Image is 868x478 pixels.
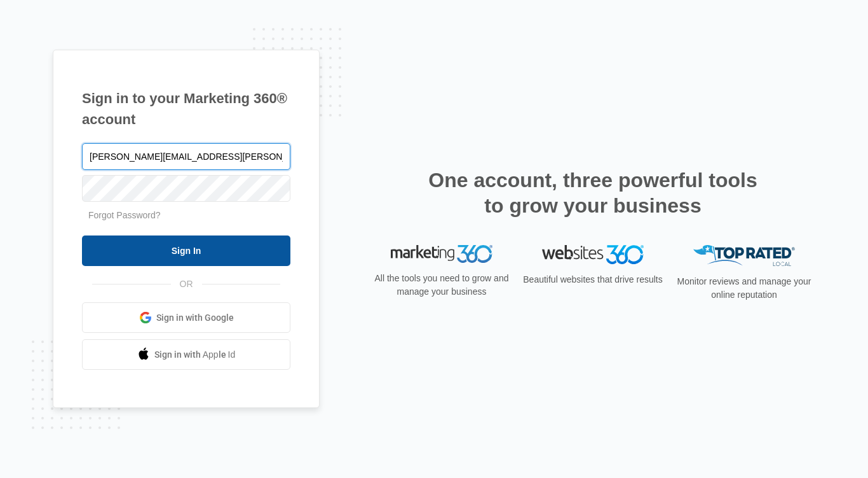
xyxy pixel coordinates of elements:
[88,210,161,220] a: Forgot Password?
[370,272,513,299] p: All the tools you need to grow and manage your business
[522,273,664,286] p: Beautiful websites that drive results
[82,339,290,370] a: Sign in with Apple Id
[154,348,236,362] span: Sign in with Apple Id
[673,275,815,302] p: Monitor reviews and manage your online reputation
[82,302,290,333] a: Sign in with Google
[82,143,290,170] input: Email
[156,311,234,325] span: Sign in with Google
[693,245,795,266] img: Top Rated Local
[171,278,202,291] span: OR
[82,235,290,266] input: Sign In
[82,88,290,130] h1: Sign in to your Marketing 360® account
[542,245,644,264] img: Websites 360
[391,245,492,263] img: Marketing 360
[424,167,761,218] h2: One account, three powerful tools to grow your business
